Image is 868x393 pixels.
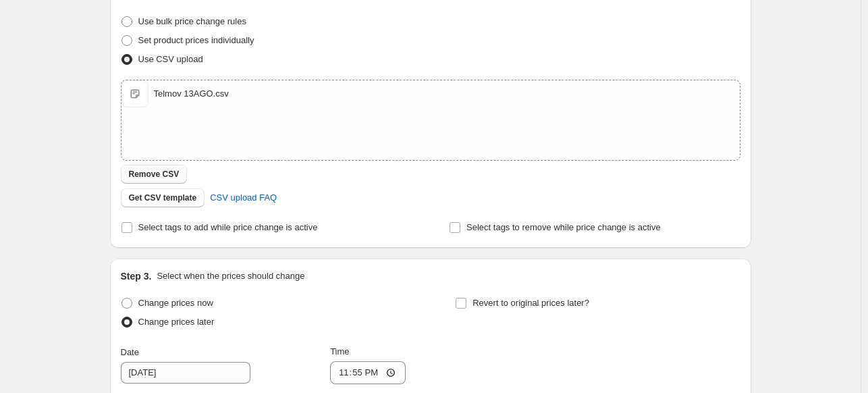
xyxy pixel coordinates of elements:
span: Time [330,346,349,357]
input: 12:00 [330,361,406,384]
input: 8/13/2025 [121,362,250,384]
span: Remove CSV [129,169,180,180]
a: CSV upload FAQ [202,187,285,209]
button: Remove CSV [121,165,188,184]
span: CSV upload FAQ [210,191,277,205]
h2: Step 3. [121,269,152,283]
span: Select tags to add while price change is active [138,222,318,232]
span: Date [121,347,139,357]
span: Revert to original prices later? [472,298,589,308]
span: Get CSV template [129,192,197,203]
span: Use bulk price change rules [138,16,246,26]
button: Get CSV template [121,188,205,207]
span: Select tags to remove while price change is active [466,222,661,232]
div: Telmov 13AGO.csv [154,87,229,101]
span: Use CSV upload [138,54,203,64]
span: Set product prices individually [138,35,254,45]
span: Change prices later [138,317,215,327]
p: Select when the prices should change [157,269,304,283]
span: Change prices now [138,298,213,308]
